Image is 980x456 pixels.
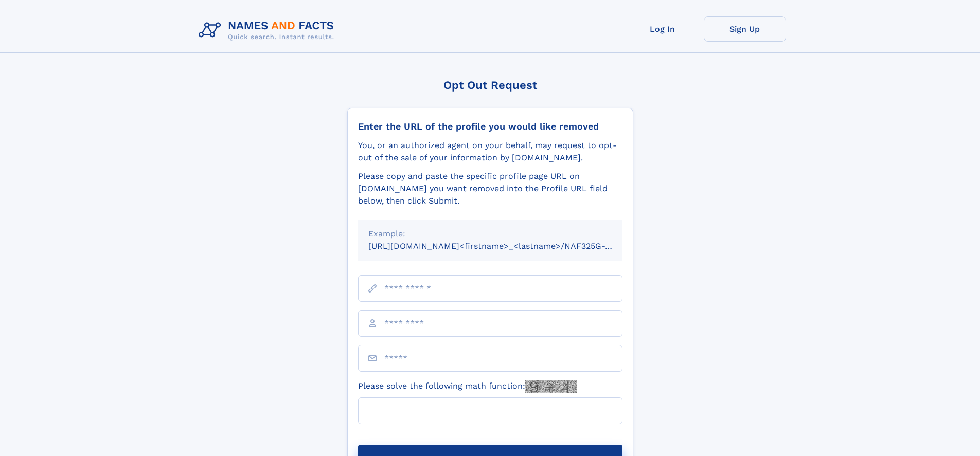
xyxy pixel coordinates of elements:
[621,16,704,42] a: Log In
[358,170,622,207] div: Please copy and paste the specific profile page URL on [DOMAIN_NAME] you want removed into the Pr...
[358,121,622,132] div: Enter the URL of the profile you would like removed
[194,16,343,44] img: Logo Names and Facts
[368,241,642,251] small: [URL][DOMAIN_NAME]<firstname>_<lastname>/NAF325G-xxxxxxxx
[704,16,786,42] a: Sign Up
[358,380,577,393] label: Please solve the following math function:
[368,228,612,240] div: Example:
[358,139,622,164] div: You, or an authorized agent on your behalf, may request to opt-out of the sale of your informatio...
[347,79,633,92] div: Opt Out Request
